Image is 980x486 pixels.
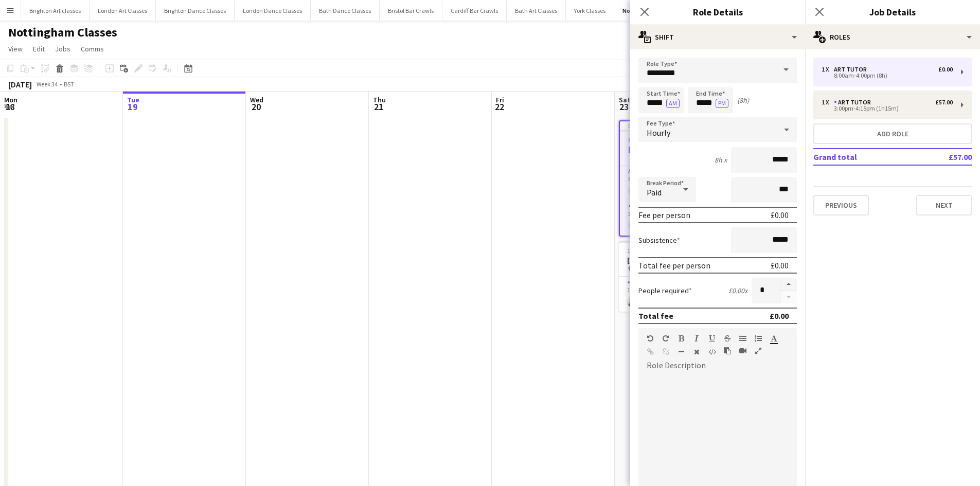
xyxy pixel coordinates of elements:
div: 3:00pm-4:15pm (1h15m) [822,106,953,111]
button: Bristol Bar Crawls [380,1,442,21]
app-card-role: Art Tutor0/13:00pm-4:15pm (1h15m) [620,201,733,236]
span: Jobs [55,44,70,53]
div: Total fee [638,311,673,321]
span: 8:00am-4:15pm (8h15m) [628,136,693,143]
button: Increase [780,278,797,291]
span: Mon [4,95,17,104]
label: People required [638,286,692,295]
button: Next [916,195,972,215]
h1: Nottingham Classes [8,25,117,40]
button: Add role [813,123,972,144]
app-card-role: Art Tutor0/18:00am-4:00pm (8h) [620,166,733,201]
button: Bath Dance Classes [311,1,380,21]
button: Horizontal Line [678,348,685,356]
div: [DATE] [8,79,32,89]
a: View [4,42,27,56]
button: London Dance Classes [235,1,311,21]
div: Total fee per person [638,260,710,271]
span: 21 [371,101,386,113]
div: Draft [620,121,733,130]
div: £0.00 [770,311,789,321]
span: Wed [250,95,263,104]
span: Paid [647,187,662,197]
button: Ordered List [755,334,762,343]
div: 1 x [822,66,834,73]
div: £0.00 [938,66,953,73]
div: Fee per person [638,210,690,220]
button: HTML Code [708,348,716,356]
label: Subsistence [638,236,680,245]
button: Unordered List [739,334,746,343]
button: Redo [662,334,669,343]
div: 8:00am-4:00pm (8h) [822,73,953,78]
div: Shift [630,25,805,49]
button: Undo [647,334,654,343]
span: 23 [617,101,630,113]
div: Art Tutor [834,66,871,73]
div: £57.00 [935,99,953,106]
app-job-card: 1:00pm-2:30pm (1h30m)1/1[PERSON_NAME] Dickorate - HI1 RoleArt Tutor1/11:00pm-2:30pm (1h30m)[PERSO... [619,241,734,312]
button: PM [716,99,728,108]
button: Italic [693,334,700,343]
h3: Job Details [805,5,980,19]
span: Edit [33,44,45,53]
div: BST [64,80,74,88]
span: Fri [496,95,504,104]
app-job-card: Draft8:00am-4:15pm (8h15m)0/2[PERSON_NAME]2 RolesArt Tutor0/18:00am-4:00pm (8h) Art Tutor0/13:00p... [619,120,734,237]
button: Text Color [770,334,777,343]
button: Bold [678,334,685,343]
button: Underline [708,334,716,343]
button: London Art Classes [90,1,156,21]
button: Bath Art Classes [507,1,566,21]
span: 20 [248,101,263,113]
div: £0.00 x [728,286,747,295]
h3: [PERSON_NAME] [619,256,734,265]
div: 1 x [822,99,834,106]
span: Comms [81,44,104,53]
span: Thu [373,95,386,104]
button: AM [666,99,680,108]
span: 22 [494,101,504,113]
button: Paste as plain text [724,347,731,355]
span: View [8,44,23,53]
a: Edit [29,42,49,56]
span: Hourly [647,128,670,138]
div: 8h x [715,155,727,165]
span: Week 34 [34,80,60,88]
span: 18 [3,101,17,113]
span: Sat [619,95,630,104]
button: York Classes [566,1,614,21]
span: Tue [127,95,139,104]
button: Fullscreen [755,347,762,355]
button: Brighton Dance Classes [156,1,235,21]
div: Art Tutor [834,99,875,106]
app-card-role: Art Tutor1/11:00pm-2:30pm (1h30m)[PERSON_NAME] [619,277,734,312]
button: Clear Formatting [693,348,700,356]
a: Jobs [51,42,75,56]
div: (8h) [737,96,749,105]
div: £0.00 [771,260,789,271]
button: Insert video [739,347,746,355]
a: Comms [77,42,108,56]
button: Brighton Art classes [21,1,90,21]
div: £0.00 [771,210,789,220]
span: 1:00pm-2:30pm (1h30m) [627,247,692,255]
button: Nottingham Classes [614,1,688,21]
td: Grand total [813,149,916,165]
span: 19 [126,101,139,113]
h3: Role Details [630,5,805,19]
h3: [PERSON_NAME] [620,145,733,154]
div: Roles [805,25,980,49]
button: Cardiff Bar Crawls [442,1,507,21]
button: Previous [813,195,869,215]
button: Strikethrough [724,334,731,343]
td: £57.00 [916,149,972,165]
